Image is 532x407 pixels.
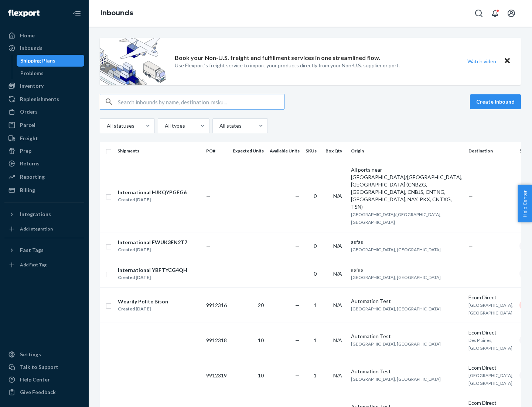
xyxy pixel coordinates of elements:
div: Integrations [20,211,51,218]
span: N/A [333,302,342,308]
button: Close Navigation [69,6,84,21]
a: Shipping Plans [17,55,85,67]
input: Search inbounds by name, destination, msku... [118,94,284,109]
a: Replenishments [4,93,84,105]
div: Automation Test [351,368,463,375]
a: Add Integration [4,223,84,235]
span: N/A [333,193,342,199]
a: Help Center [4,374,84,386]
div: Add Integration [20,226,53,232]
div: Created [DATE] [118,274,187,281]
span: — [295,337,300,343]
span: [GEOGRAPHIC_DATA], [GEOGRAPHIC_DATA] [351,247,441,252]
div: All ports near [GEOGRAPHIC_DATA]/[GEOGRAPHIC_DATA], [GEOGRAPHIC_DATA] (CNBZG, [GEOGRAPHIC_DATA], ... [351,166,463,211]
span: N/A [333,270,342,277]
div: Wearily Polite Bison [118,298,168,305]
span: 0 [314,193,317,199]
div: International HJKQYPGEG6 [118,189,187,196]
button: Create inbound [470,94,521,109]
th: Origin [348,142,465,160]
button: Open Search Box [471,6,486,21]
span: [GEOGRAPHIC_DATA]/[GEOGRAPHIC_DATA], [GEOGRAPHIC_DATA] [351,212,441,225]
span: 0 [314,270,317,277]
div: Settings [20,351,41,358]
td: 9912316 [203,287,230,323]
div: International YBFTYCG4QH [118,266,187,274]
span: 10 [258,372,264,379]
a: Prep [4,145,84,157]
span: N/A [333,372,342,379]
div: Fast Tags [20,246,44,254]
div: asfas [351,238,463,246]
div: Automation Test [351,333,463,340]
div: Help Center [20,376,50,383]
span: — [468,270,473,277]
span: — [295,193,300,199]
ol: breadcrumbs [95,3,139,24]
input: All types [164,122,165,129]
div: Prep [20,147,31,155]
span: [GEOGRAPHIC_DATA], [GEOGRAPHIC_DATA] [351,306,441,312]
a: Add Fast Tag [4,259,84,271]
div: International FWUK3EN2T7 [118,239,187,246]
span: Des Plaines, [GEOGRAPHIC_DATA] [468,337,512,351]
a: Inbounds [100,9,133,17]
a: Orders [4,106,84,118]
span: [GEOGRAPHIC_DATA], [GEOGRAPHIC_DATA] [468,373,514,386]
th: Available Units [267,142,303,160]
p: Book your Non-U.S. freight and fulfillment services in one streamlined flow. [175,54,380,62]
div: Freight [20,135,38,142]
span: — [295,270,300,277]
a: Home [4,30,84,41]
div: Ecom Direct [468,399,514,407]
div: Billing [20,186,35,194]
div: Ecom Direct [468,364,514,371]
td: 9912318 [203,323,230,358]
div: Automation Test [351,297,463,305]
th: Expected Units [230,142,267,160]
a: Billing [4,184,84,196]
div: Parcel [20,121,35,129]
span: Help Center [518,185,532,222]
div: Add Fast Tag [20,262,47,268]
a: Talk to Support [4,361,84,373]
a: Inbounds [4,42,84,54]
img: Flexport logo [8,10,40,17]
div: Returns [20,160,40,167]
a: Reporting [4,171,84,183]
div: Talk to Support [20,363,58,371]
span: 0 [314,243,317,249]
div: Inventory [20,82,44,90]
th: PO# [203,142,230,160]
span: — [206,193,211,199]
span: — [206,270,211,277]
span: — [295,243,300,249]
div: Ecom Direct [468,294,514,301]
span: [GEOGRAPHIC_DATA], [GEOGRAPHIC_DATA] [468,302,514,316]
button: Fast Tags [4,244,84,256]
a: Parcel [4,119,84,131]
div: Inbounds [20,44,42,52]
span: N/A [333,243,342,249]
th: Destination [465,142,516,160]
span: [GEOGRAPHIC_DATA], [GEOGRAPHIC_DATA] [351,376,441,382]
a: Freight [4,132,84,144]
span: 1 [314,372,317,379]
p: Use Flexport’s freight service to import your products directly from your Non-U.S. supplier or port. [175,62,400,69]
span: — [295,372,300,379]
button: Open account menu [504,6,519,21]
span: N/A [333,337,342,343]
button: Give Feedback [4,386,84,398]
td: 9912319 [203,358,230,393]
div: Home [20,32,35,39]
div: Shipping Plans [20,57,55,64]
span: 10 [258,337,264,343]
th: Box Qty [323,142,348,160]
div: Replenishments [20,95,59,103]
button: Watch video [463,56,501,67]
span: — [206,243,211,249]
div: Problems [20,70,44,77]
div: Orders [20,108,38,115]
input: All states [219,122,219,129]
span: — [468,193,473,199]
